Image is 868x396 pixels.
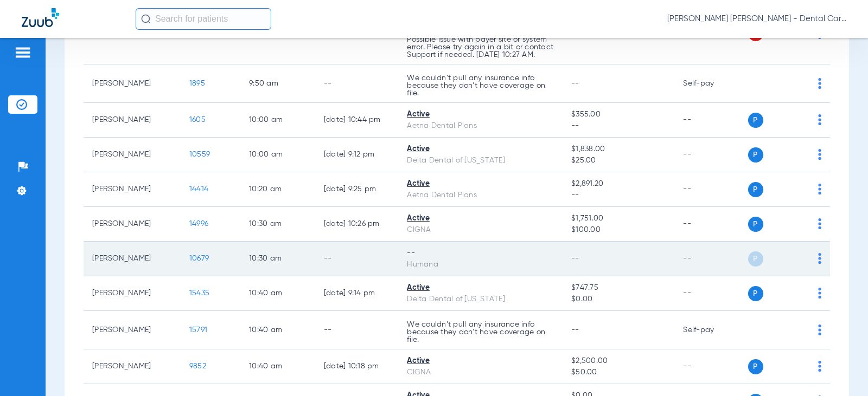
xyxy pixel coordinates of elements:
span: $100.00 [571,224,666,236]
span: 10679 [189,255,209,262]
div: CIGNA [407,367,554,378]
td: [PERSON_NAME] [84,311,181,349]
span: P [748,147,763,163]
td: [PERSON_NAME] [84,349,181,384]
span: -- [571,326,579,334]
span: [PERSON_NAME] [PERSON_NAME] - Dental Care of [PERSON_NAME] [667,14,846,24]
span: $1,751.00 [571,213,666,224]
span: P [748,359,763,374]
span: 15435 [189,289,209,297]
div: Active [407,355,554,367]
div: Aetna Dental Plans [407,120,554,132]
span: 1895 [189,80,205,87]
span: $2,891.20 [571,178,666,190]
div: Active [407,144,554,155]
img: group-dot-blue.svg [818,218,821,229]
span: 1605 [189,116,206,124]
td: [DATE] 10:44 PM [315,103,399,138]
div: Active [407,282,554,294]
div: Active [407,178,554,190]
span: $2,500.00 [571,355,666,367]
div: Active [407,109,554,120]
img: group-dot-blue.svg [818,114,821,125]
span: -- [571,120,666,132]
span: 9852 [189,362,206,370]
td: [PERSON_NAME] [84,172,181,207]
span: 14996 [189,220,208,228]
img: group-dot-blue.svg [818,288,821,298]
td: 10:00 AM [240,138,315,172]
td: -- [315,64,399,103]
div: -- [407,248,554,259]
span: 10559 [189,151,210,158]
span: 15791 [189,326,207,334]
td: -- [315,242,399,276]
td: -- [674,172,748,207]
input: Search for patients [136,8,271,30]
td: Self-pay [674,311,748,349]
span: $747.75 [571,282,666,294]
p: Possible issue with payer site or system error. Please try again in a bit or contact Support if n... [407,36,554,59]
td: 10:20 AM [240,172,315,207]
td: [DATE] 10:18 PM [315,349,399,384]
span: $1,838.00 [571,144,666,155]
div: Delta Dental of [US_STATE] [407,294,554,305]
td: -- [674,207,748,242]
td: -- [674,276,748,311]
p: We couldn’t pull any insurance info because they don’t have coverage on file. [407,74,554,97]
td: Self-pay [674,64,748,103]
div: Humana [407,259,554,270]
img: Zuub Logo [22,8,59,27]
td: -- [315,311,399,349]
td: [PERSON_NAME] [84,207,181,242]
img: group-dot-blue.svg [818,253,821,264]
img: Search Icon [141,14,151,24]
img: group-dot-blue.svg [818,184,821,194]
td: 10:40 AM [240,311,315,349]
td: [PERSON_NAME] [84,138,181,172]
td: 9:50 AM [240,64,315,103]
span: P [748,251,763,267]
img: group-dot-blue.svg [818,149,821,160]
td: [PERSON_NAME] [84,64,181,103]
div: Aetna Dental Plans [407,190,554,201]
img: group-dot-blue.svg [818,78,821,89]
div: Delta Dental of [US_STATE] [407,155,554,166]
td: 10:30 AM [240,242,315,276]
div: Active [407,213,554,224]
span: $50.00 [571,367,666,378]
span: $355.00 [571,109,666,120]
span: P [748,182,763,197]
div: CIGNA [407,224,554,236]
span: 14414 [189,185,208,193]
td: 10:00 AM [240,103,315,138]
td: [DATE] 9:25 PM [315,172,399,207]
span: P [748,113,763,128]
td: [DATE] 10:26 PM [315,207,399,242]
img: group-dot-blue.svg [818,361,821,372]
td: [DATE] 9:12 PM [315,138,399,172]
td: 10:40 AM [240,276,315,311]
td: -- [674,103,748,138]
span: P [748,217,763,232]
span: $0.00 [571,294,666,305]
p: We couldn’t pull any insurance info because they don’t have coverage on file. [407,321,554,343]
td: [PERSON_NAME] [84,103,181,138]
span: -- [571,80,579,87]
span: -- [571,190,666,201]
span: P [748,286,763,301]
td: [PERSON_NAME] [84,242,181,276]
img: group-dot-blue.svg [818,324,821,335]
td: [PERSON_NAME] [84,276,181,311]
td: [DATE] 9:14 PM [315,276,399,311]
td: 10:30 AM [240,207,315,242]
span: $25.00 [571,155,666,166]
td: -- [674,138,748,172]
td: -- [674,242,748,276]
img: hamburger-icon [14,46,31,59]
span: -- [571,255,579,262]
td: 10:40 AM [240,349,315,384]
td: -- [674,349,748,384]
